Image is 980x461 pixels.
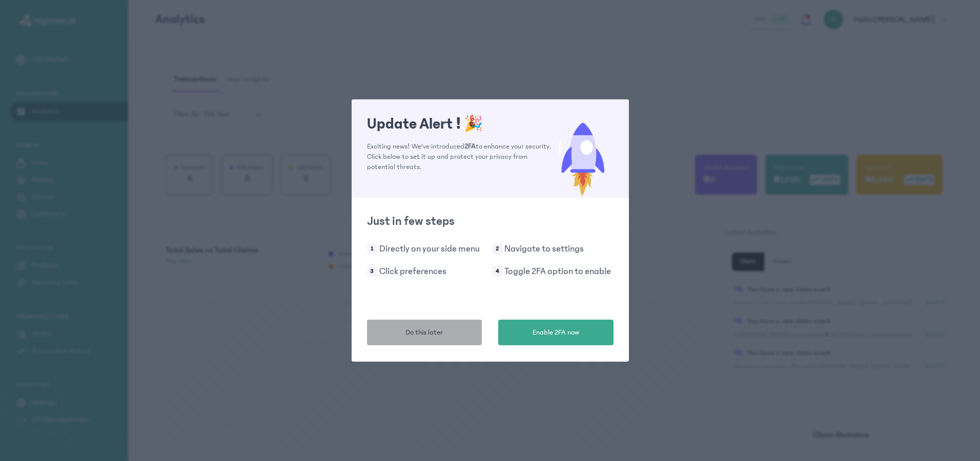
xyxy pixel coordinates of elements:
[492,266,502,277] span: 4
[464,115,483,133] span: 🎉
[367,244,377,254] span: 1
[367,320,482,345] button: Do this later
[498,320,614,345] button: Enable 2FA now
[533,327,579,338] span: Enable 2FA now
[367,115,552,133] h1: Update Alert !
[367,213,614,229] h2: Just in few steps
[464,142,476,151] span: 2FA
[379,242,480,256] p: Directly on your side menu
[492,244,502,254] span: 2
[405,327,443,338] span: Do this later
[379,264,446,279] p: Click preferences
[504,242,584,256] p: Navigate to settings
[367,141,552,172] p: Exciting news! We've introduced to enhance your security. Click below to set it up and protect yo...
[367,266,377,277] span: 3
[504,264,611,279] p: Toggle 2FA option to enable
